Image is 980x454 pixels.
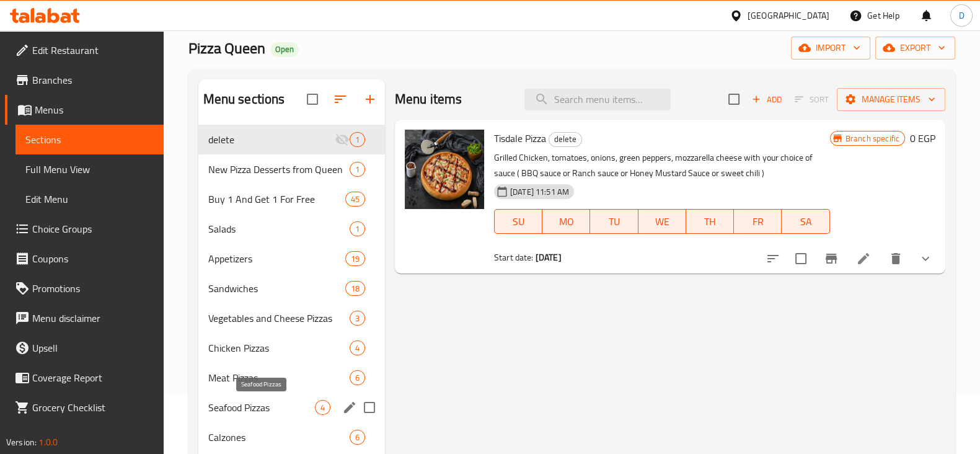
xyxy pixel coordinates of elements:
[787,213,824,231] span: SA
[500,213,537,231] span: SU
[5,95,164,125] a: Menus
[350,134,364,146] span: 1
[395,90,462,109] h2: Menu items
[32,281,154,296] span: Promotions
[188,34,265,62] span: Pizza Queen
[536,249,562,265] b: [DATE]
[203,90,285,109] h2: Menu sections
[5,244,164,274] a: Coupons
[198,184,385,214] div: Buy 1 And Get 1 For Free45
[345,192,365,207] div: items
[316,402,330,414] span: 4
[405,130,484,209] img: Tisdale Pizza
[549,132,581,146] span: delete
[5,303,164,333] a: Menu disclaimer
[198,274,385,303] div: Sandwiches18
[5,214,164,244] a: Choice Groups
[505,186,574,198] span: [DATE] 11:51 AM
[32,43,154,58] span: Edit Restaurant
[208,370,350,385] span: Meat Pizzas
[837,88,945,111] button: Manage items
[198,393,385,422] div: Seafood Pizzas4edit
[325,84,355,114] span: Sort sections
[345,251,365,266] div: items
[198,154,385,184] div: New Pizza Desserts from Queen1
[734,209,782,234] button: FR
[494,249,534,265] span: Start date:
[299,86,325,112] span: Select all sections
[350,221,365,236] div: items
[494,150,830,181] p: Grilled Chicken, tomatoes, onions, green peppers, mozzarella cheese with your choice of sauce ( B...
[350,372,364,384] span: 6
[549,132,582,147] div: delete
[788,246,814,272] span: Select to update
[15,184,164,214] a: Edit Menu
[198,125,385,154] div: delete1
[208,162,350,177] span: New Pizza Desserts from Queen
[542,209,590,234] button: MO
[198,422,385,452] div: Calzones6
[841,133,904,145] span: Branch specific
[758,244,788,274] button: sort-choices
[198,333,385,363] div: Chicken Pizzas4
[208,430,350,445] span: Calzones
[856,251,871,266] a: Edit menu item
[346,283,364,295] span: 18
[25,132,154,147] span: Sections
[881,244,911,274] button: delete
[691,213,729,231] span: TH
[750,92,784,107] span: Add
[748,9,829,22] div: [GEOGRAPHIC_DATA]
[335,132,350,147] svg: Inactive section
[350,432,364,443] span: 6
[747,90,787,109] button: Add
[350,223,364,235] span: 1
[787,90,837,109] span: Select section first
[208,221,350,236] span: Salads
[494,129,546,148] span: Tisdale Pizza
[350,370,365,385] div: items
[350,313,364,324] span: 3
[791,37,870,60] button: import
[198,363,385,393] div: Meat Pizzas6
[885,40,945,56] span: export
[5,363,164,393] a: Coverage Report
[816,244,846,274] button: Branch-specific-item
[15,154,164,184] a: Full Menu View
[638,209,686,234] button: WE
[958,9,964,22] span: D
[918,251,933,266] svg: Show Choices
[721,86,747,112] span: Select section
[345,281,365,296] div: items
[32,400,154,415] span: Grocery Checklist
[198,244,385,274] div: Appetizers19
[208,251,345,266] div: Appetizers
[801,40,860,56] span: import
[350,164,364,176] span: 1
[350,132,365,147] div: items
[32,251,154,266] span: Coupons
[208,400,315,415] span: Seafood Pizzas
[38,434,58,450] span: 1.0.0
[547,213,585,231] span: MO
[32,311,154,326] span: Menu disclaimer
[350,340,365,355] div: items
[911,244,940,274] button: show more
[35,102,154,117] span: Menus
[270,42,299,57] div: Open
[32,340,154,355] span: Upsell
[875,37,955,60] button: export
[5,35,164,65] a: Edit Restaurant
[350,430,365,445] div: items
[747,90,787,109] span: Add item
[32,221,154,236] span: Choice Groups
[847,92,935,107] span: Manage items
[208,340,350,355] span: Chicken Pizzas
[910,130,935,147] h6: 0 EGP
[315,400,330,415] div: items
[208,281,345,296] div: Sandwiches
[208,311,350,326] div: Vegetables and Cheese Pizzas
